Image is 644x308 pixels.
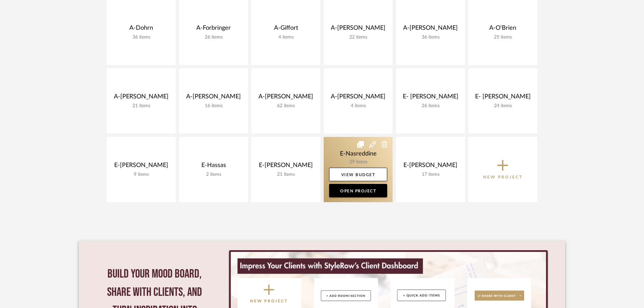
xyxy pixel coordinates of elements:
[401,172,460,177] div: 17 items
[112,162,170,172] div: E-[PERSON_NAME]
[112,172,170,177] div: 9 items
[112,24,170,34] div: A-Dohrn
[401,103,460,109] div: 26 items
[329,103,387,109] div: 4 items
[401,24,460,34] div: A-[PERSON_NAME]
[401,162,460,172] div: E-[PERSON_NAME]
[184,103,243,109] div: 16 items
[474,24,532,34] div: A-O'Brien
[184,162,243,172] div: E-Hassas
[184,34,243,40] div: 26 items
[474,103,532,109] div: 24 items
[474,34,532,40] div: 25 items
[329,93,387,103] div: A-[PERSON_NAME]
[184,93,243,103] div: A-[PERSON_NAME]
[257,103,315,109] div: 62 items
[257,172,315,177] div: 21 items
[474,93,532,103] div: E- [PERSON_NAME]
[329,184,387,197] a: Open Project
[257,34,315,40] div: 4 items
[184,172,243,177] div: 2 items
[329,168,387,181] a: View Budget
[257,24,315,34] div: A-Giffort
[257,93,315,103] div: A-[PERSON_NAME]
[329,24,387,34] div: A-[PERSON_NAME]
[329,34,387,40] div: 22 items
[112,34,170,40] div: 36 items
[257,162,315,172] div: E-[PERSON_NAME]
[112,93,170,103] div: A-[PERSON_NAME]
[468,137,537,202] button: New Project
[401,34,460,40] div: 36 items
[483,174,523,181] p: New Project
[401,93,460,103] div: E- [PERSON_NAME]
[112,103,170,109] div: 21 items
[184,24,243,34] div: A-Forbringer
